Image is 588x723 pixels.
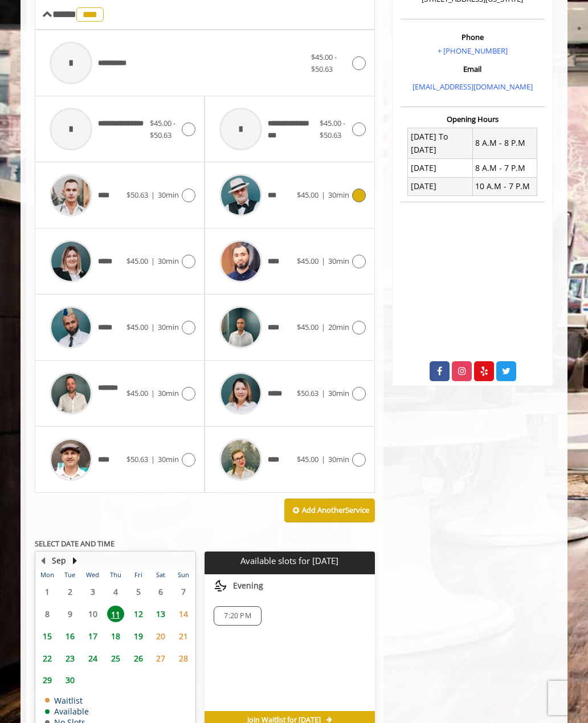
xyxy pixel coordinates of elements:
[151,190,155,200] span: |
[328,322,349,332] span: 20min
[172,569,195,581] th: Sun
[149,603,172,625] td: Select day13
[297,256,318,266] span: $45.00
[408,128,472,159] td: [DATE] To [DATE]
[403,33,542,41] h3: Phone
[297,454,318,464] span: $45.00
[321,322,325,332] span: |
[172,603,195,625] td: Select day14
[35,538,115,549] b: SELECT DATE AND TIME
[126,190,148,200] span: $50.63
[328,454,349,464] span: 30min
[284,499,375,522] button: Add AnotherService
[214,579,227,593] img: evening slots
[175,628,192,644] span: 21
[126,322,148,332] span: $45.00
[149,647,172,669] td: Select day27
[158,190,179,200] span: 30min
[149,625,172,647] td: Select day20
[321,454,325,464] span: |
[52,554,66,567] button: Sep
[297,322,318,332] span: $45.00
[224,611,251,620] span: 7:20 PM
[158,454,179,464] span: 30min
[127,569,150,581] th: Fri
[45,707,89,716] td: Available
[408,177,472,195] td: [DATE]
[36,625,59,647] td: Select day15
[38,554,47,567] button: Previous Month
[151,454,155,464] span: |
[328,190,349,200] span: 30min
[36,647,59,669] td: Select day22
[126,388,148,398] span: $45.00
[45,696,89,705] td: Waitlist
[320,118,345,140] span: $45.00 - $50.63
[59,625,81,647] td: Select day16
[107,606,124,622] span: 11
[172,625,195,647] td: Select day21
[151,322,155,332] span: |
[321,190,325,200] span: |
[62,650,79,667] span: 23
[172,647,195,669] td: Select day28
[150,118,175,140] span: $45.00 - $50.63
[126,256,148,266] span: $45.00
[151,256,155,266] span: |
[158,388,179,398] span: 30min
[328,388,349,398] span: 30min
[321,256,325,266] span: |
[127,647,150,669] td: Select day26
[438,46,508,56] a: + [PHONE_NUMBER]
[127,603,150,625] td: Select day12
[297,388,318,398] span: $50.63
[408,159,472,177] td: [DATE]
[151,388,155,398] span: |
[311,52,337,74] span: $45.00 - $50.63
[472,177,537,195] td: 10 A.M - 7 P.M
[107,650,124,667] span: 25
[104,647,127,669] td: Select day25
[297,190,318,200] span: $45.00
[152,606,169,622] span: 13
[84,628,101,644] span: 17
[302,505,369,515] b: Add Another Service
[70,554,79,567] button: Next Month
[107,628,124,644] span: 18
[59,647,81,669] td: Select day23
[59,569,81,581] th: Tue
[175,606,192,622] span: 14
[36,669,59,691] td: Select day29
[81,625,104,647] td: Select day17
[214,606,261,626] div: 7:20 PM
[130,606,147,622] span: 12
[209,556,370,566] p: Available slots for [DATE]
[130,628,147,644] span: 19
[233,581,263,590] span: Evening
[127,625,150,647] td: Select day19
[104,569,127,581] th: Thu
[81,569,104,581] th: Wed
[149,569,172,581] th: Sat
[158,256,179,266] span: 30min
[104,625,127,647] td: Select day18
[104,603,127,625] td: Select day11
[472,128,537,159] td: 8 A.M - 8 P.M
[152,650,169,667] span: 27
[401,115,545,123] h3: Opening Hours
[158,322,179,332] span: 30min
[328,256,349,266] span: 30min
[321,388,325,398] span: |
[175,650,192,667] span: 28
[403,65,542,73] h3: Email
[39,650,56,667] span: 22
[84,650,101,667] span: 24
[62,628,79,644] span: 16
[130,650,147,667] span: 26
[39,628,56,644] span: 15
[413,81,533,92] a: [EMAIL_ADDRESS][DOMAIN_NAME]
[152,628,169,644] span: 20
[62,672,79,688] span: 30
[36,569,59,581] th: Mon
[81,647,104,669] td: Select day24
